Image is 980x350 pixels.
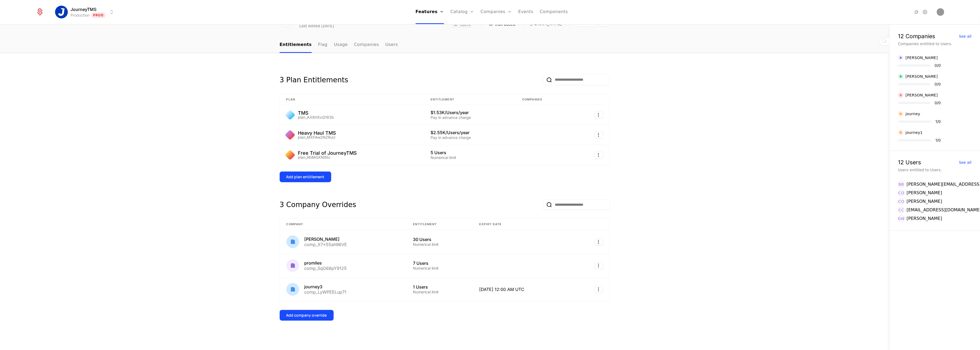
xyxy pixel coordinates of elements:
[280,37,398,53] ul: Choose Sub Page
[922,9,928,15] a: Settings
[905,111,920,116] div: journey
[595,111,603,118] button: Select action
[280,75,348,85] div: 3 Plan Entitlements
[595,238,603,245] button: Select action
[298,131,336,135] div: Heavy Haul TMS
[898,167,971,173] div: Users entitled to Users.
[431,156,509,160] div: Numerical limit
[71,6,96,13] span: JourneyTMS
[898,92,903,98] img: John Smith
[299,23,334,29] div: Last edited [DATE]
[898,198,904,205] div: CO
[304,237,347,241] div: [PERSON_NAME]
[907,215,942,222] div: [PERSON_NAME]
[595,286,603,293] button: Select action
[298,151,357,155] div: Free Trial of JourneyTMS
[413,266,467,270] div: Numerical limit
[898,33,935,39] div: 12 Companies
[898,215,904,222] div: GW
[959,34,971,38] div: See all
[905,130,923,135] div: journey1
[460,23,470,26] span: users
[905,92,938,98] div: [PERSON_NAME]
[898,41,971,46] div: Companies entitled to Users.
[280,219,407,230] th: Company
[71,13,89,18] div: Production
[479,287,524,292] span: [DATE] 12:00 AM UTC
[286,174,325,180] div: Add plan entitlement
[304,266,347,270] div: comp_SqG68pY9125
[473,219,572,230] th: Expiry date
[935,101,941,105] div: 0 / 0
[898,74,903,79] img: Jake Shimota
[595,131,603,138] button: Select action
[431,130,509,135] div: $2.55K/Users/year
[907,198,942,205] div: [PERSON_NAME]
[935,120,941,123] div: 1 / 0
[286,235,299,248] img: Walker Probasco
[304,261,347,265] div: promiles
[935,64,941,67] div: 0 / 0
[413,290,467,294] div: Numerical limit
[516,94,572,105] th: Companies
[905,74,938,79] div: [PERSON_NAME]
[318,37,327,53] a: Flag
[431,110,509,115] div: $1.53K/Users/year
[304,242,347,247] div: comp_X7x55ah96VE
[935,138,941,142] div: 1 / 0
[424,94,516,105] th: Entitlement
[280,94,424,105] th: Plan
[937,8,944,16] img: Walker Probasco
[907,190,942,196] div: [PERSON_NAME]
[385,37,398,53] a: Users
[286,313,327,318] div: Add company override
[280,172,331,182] button: Add plan entitlement
[898,55,903,60] img: DARREN SCHILLINGER
[935,82,941,86] div: 0 / 0
[431,150,509,155] div: 5 Users
[413,261,467,265] div: 7 Users
[298,135,336,139] div: plan_MXFAw2NZRuU
[595,151,603,158] button: Select action
[55,6,68,18] img: JourneyTMS
[334,37,348,53] a: Usage
[304,285,347,289] div: journey3
[959,161,971,164] div: See all
[431,136,509,139] div: Pay in advance charge
[413,285,467,289] div: 1 Users
[898,160,921,165] div: 12 Users
[913,9,920,15] a: Integrations
[298,111,334,115] div: TMS
[57,6,115,18] button: Select environment
[898,181,904,188] div: BB
[595,262,603,269] button: Select action
[280,199,356,210] div: 3 Company Overrides
[937,8,944,16] button: Open user button
[280,37,312,53] a: Entitlements
[280,310,334,321] button: Add company override
[298,155,357,159] div: plan_9EiMGXNtEtc
[431,116,509,119] div: Pay in advance charge
[413,237,467,242] div: 30 Users
[280,37,610,53] nav: Main
[413,243,467,246] div: Numerical limit
[905,55,938,60] div: [PERSON_NAME]
[354,37,379,53] a: Companies
[898,111,903,116] img: journey
[898,207,904,213] div: CC
[286,259,299,272] img: promiles
[898,130,903,135] img: journey1
[92,13,105,18] span: Prod
[407,219,473,230] th: Entitlement
[286,283,299,296] img: journey3
[298,115,334,119] div: plan_AX8HXxQ183b
[304,290,347,294] div: comp_LyWPEELup71
[898,190,904,196] div: CO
